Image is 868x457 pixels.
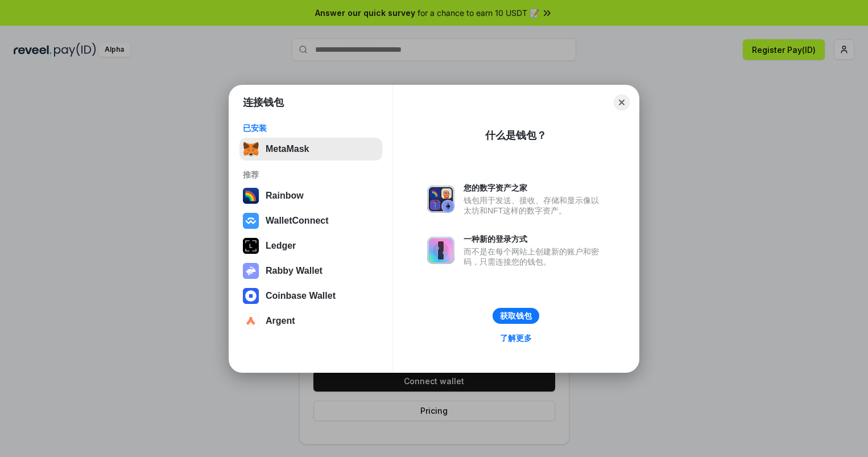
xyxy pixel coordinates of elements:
div: Ledger [266,241,296,251]
div: 您的数字资产之家 [464,183,605,193]
div: Rainbow [266,191,304,201]
button: MetaMask [239,138,382,160]
img: svg+xml,%3Csvg%20xmlns%3D%22http%3A%2F%2Fwww.w3.org%2F2000%2Fsvg%22%20width%3D%2228%22%20height%3... [243,238,259,254]
button: WalletConnect [239,209,382,232]
div: Argent [266,316,295,326]
img: svg+xml,%3Csvg%20xmlns%3D%22http%3A%2F%2Fwww.w3.org%2F2000%2Fsvg%22%20fill%3D%22none%22%20viewBox... [427,186,454,213]
h1: 连接钱包 [243,96,284,109]
button: 获取钱包 [493,308,539,324]
img: svg+xml,%3Csvg%20width%3D%2228%22%20height%3D%2228%22%20viewBox%3D%220%200%2028%2028%22%20fill%3D... [243,213,259,229]
div: 推荐 [243,170,379,180]
button: Rainbow [239,184,382,207]
button: Ledger [239,234,382,257]
div: 了解更多 [500,333,532,343]
img: svg+xml,%3Csvg%20width%3D%22120%22%20height%3D%22120%22%20viewBox%3D%220%200%20120%20120%22%20fil... [243,188,259,204]
div: 获取钱包 [500,311,532,321]
div: Coinbase Wallet [266,291,336,301]
div: 而不是在每个网站上创建新的账户和密码，只需连接您的钱包。 [464,246,605,267]
div: 钱包用于发送、接收、存储和显示像以太坊和NFT这样的数字资产。 [464,195,605,216]
img: svg+xml,%3Csvg%20xmlns%3D%22http%3A%2F%2Fwww.w3.org%2F2000%2Fsvg%22%20fill%3D%22none%22%20viewBox... [243,263,259,279]
div: 一种新的登录方式 [464,234,605,244]
img: svg+xml,%3Csvg%20fill%3D%22none%22%20height%3D%2233%22%20viewBox%3D%220%200%2035%2033%22%20width%... [243,141,259,157]
button: Argent [239,310,382,332]
button: Coinbase Wallet [239,285,382,307]
div: 什么是钱包？ [485,129,547,142]
a: 了解更多 [493,331,539,345]
div: 已安装 [243,123,379,133]
img: svg+xml,%3Csvg%20width%3D%2228%22%20height%3D%2228%22%20viewBox%3D%220%200%2028%2028%22%20fill%3D... [243,313,259,329]
div: MetaMask [266,144,309,154]
img: svg+xml,%3Csvg%20xmlns%3D%22http%3A%2F%2Fwww.w3.org%2F2000%2Fsvg%22%20fill%3D%22none%22%20viewBox... [427,237,454,264]
button: Close [614,94,630,110]
img: svg+xml,%3Csvg%20width%3D%2228%22%20height%3D%2228%22%20viewBox%3D%220%200%2028%2028%22%20fill%3D... [243,288,259,304]
button: Rabby Wallet [239,260,382,282]
div: WalletConnect [266,216,329,226]
div: Rabby Wallet [266,266,323,276]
